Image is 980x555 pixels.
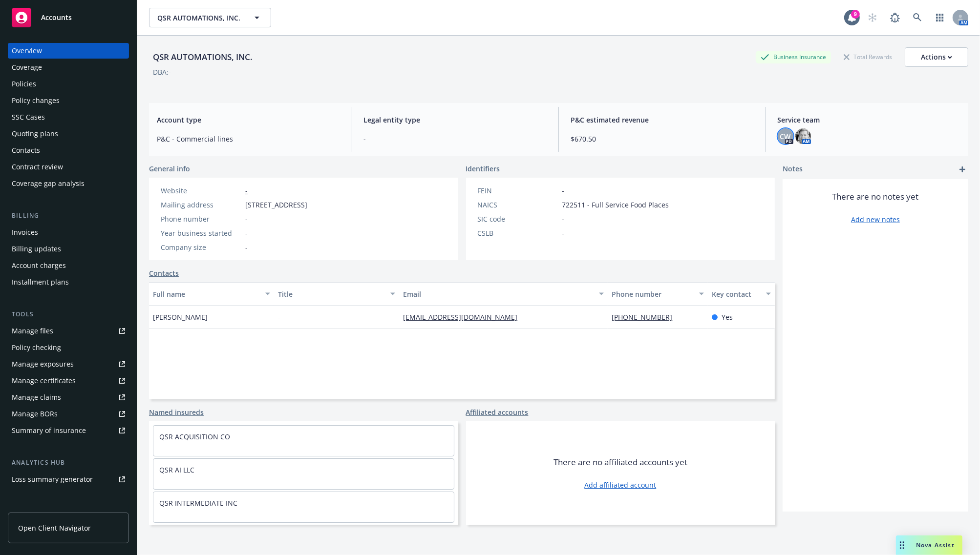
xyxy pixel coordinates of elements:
a: Installment plans [8,274,129,290]
a: Affiliated accounts [466,407,529,417]
span: - [278,312,280,322]
div: Installment plans [12,274,69,290]
a: Manage files [8,323,129,339]
a: Quoting plans [8,126,129,142]
a: add [957,164,968,175]
div: NAICS [478,200,558,210]
span: - [245,214,248,224]
a: [PHONE_NUMBER] [612,312,680,322]
a: Report a Bug [885,8,905,27]
a: - [245,186,248,195]
button: Actions [905,47,968,67]
a: Contacts [149,268,179,278]
span: - [562,228,565,238]
button: QSR AUTOMATIONS, INC. [149,8,271,27]
span: P&C estimated revenue [571,115,754,125]
div: Policy checking [12,340,61,355]
span: Legal entity type [364,115,547,125]
div: Full name [153,289,259,299]
a: Named insureds [149,407,204,417]
div: Billing updates [12,241,61,257]
span: Account type [157,115,340,125]
div: Key contact [712,289,760,299]
a: Switch app [930,8,950,27]
div: Business Insurance [756,51,831,63]
a: Policy checking [8,340,129,355]
img: photo [795,128,811,144]
a: Policies [8,76,129,92]
div: Tools [8,309,129,319]
div: Manage BORs [12,406,58,422]
span: Identifiers [466,164,500,174]
a: Manage exposures [8,356,129,372]
div: Phone number [612,289,693,299]
div: Manage certificates [12,373,76,389]
span: [STREET_ADDRESS] [245,200,307,210]
a: Coverage [8,60,129,75]
span: There are no affiliated accounts yet [554,456,687,468]
div: Policy changes [12,93,60,108]
span: CW [780,131,791,142]
button: Title [274,282,399,306]
span: General info [149,164,190,174]
div: Coverage [12,60,42,75]
a: Invoices [8,225,129,240]
button: Email [399,282,608,306]
button: Phone number [608,282,708,306]
span: $670.50 [571,134,754,144]
div: Analytics hub [8,458,129,468]
span: - [245,228,248,238]
div: Drag to move [896,535,908,555]
a: Manage claims [8,390,129,405]
a: SSC Cases [8,109,129,125]
span: [PERSON_NAME] [153,312,208,322]
span: There are no notes yet [832,191,919,203]
div: QSR AUTOMATIONS, INC. [149,51,256,63]
div: Summary of insurance [12,423,86,438]
span: Accounts [41,14,72,21]
span: Open Client Navigator [18,523,91,533]
div: Email [403,289,593,299]
a: Add affiliated account [584,480,656,490]
span: - [562,185,565,196]
a: QSR AI LLC [159,465,194,474]
a: Manage BORs [8,406,129,422]
div: Year business started [161,228,241,238]
a: Contract review [8,159,129,175]
div: FEIN [478,185,558,196]
div: 9 [851,10,860,19]
button: Full name [149,282,274,306]
a: Manage certificates [8,373,129,389]
div: Mailing address [161,200,241,210]
a: Loss summary generator [8,472,129,487]
a: Search [908,8,927,27]
span: Notes [783,164,803,175]
div: SIC code [478,214,558,224]
span: Yes [722,312,733,322]
span: - [562,214,565,224]
button: Nova Assist [896,535,962,555]
span: - [364,134,547,144]
div: Company size [161,242,241,252]
a: Billing updates [8,241,129,257]
div: Website [161,185,241,196]
a: Coverage gap analysis [8,176,129,191]
div: CSLB [478,228,558,238]
div: Manage exposures [12,356,74,372]
div: Contacts [12,143,40,158]
span: Nova Assist [916,541,955,549]
div: Quoting plans [12,126,58,142]
div: Billing [8,211,129,221]
button: Key contact [708,282,775,306]
div: Account charges [12,258,66,273]
span: P&C - Commercial lines [157,134,340,144]
div: SSC Cases [12,109,45,125]
div: Coverage gap analysis [12,176,85,191]
a: Overview [8,43,129,59]
span: - [245,242,248,252]
div: Policies [12,76,36,92]
div: Contract review [12,159,63,175]
a: Start snowing [863,8,882,27]
div: Title [278,289,384,299]
div: Loss summary generator [12,472,93,487]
